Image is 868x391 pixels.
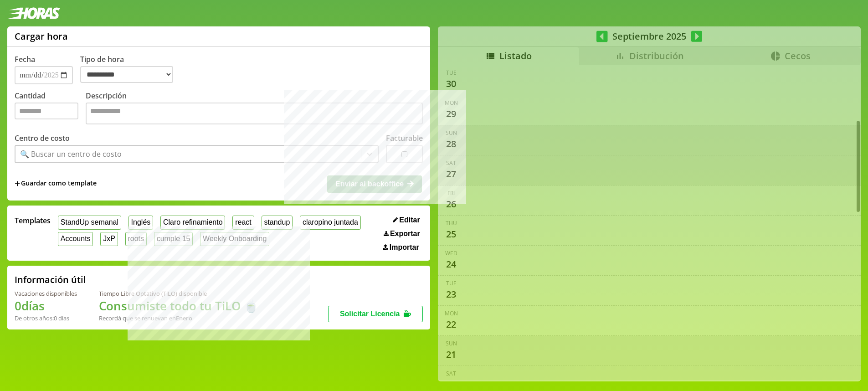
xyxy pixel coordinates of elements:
span: Exportar [390,230,420,238]
button: Inglés [128,216,153,230]
button: StandUp semanal [58,216,121,230]
h1: Consumiste todo tu TiLO 🍵 [99,298,258,314]
select: Tipo de hora [80,66,173,83]
button: Claro refinamiento [160,216,225,230]
button: claropino juntada [300,216,360,230]
label: Fecha [15,54,35,64]
button: standup [262,216,293,230]
label: Tipo de hora [80,54,180,84]
div: De otros años: 0 días [15,314,77,322]
button: Editar [390,216,423,225]
button: Exportar [381,229,423,238]
button: roots [125,232,147,246]
span: + [15,179,20,189]
button: Accounts [58,232,93,246]
span: Editar [399,216,420,224]
h2: Información útil [15,273,86,286]
div: Tiempo Libre Optativo (TiLO) disponible [99,289,258,298]
h1: 0 días [15,298,77,314]
div: Vacaciones disponibles [15,289,77,298]
div: 🔍 Buscar un centro de costo [20,149,122,159]
span: Templates [15,216,51,226]
span: Solicitar Licencia [340,310,400,318]
button: cumple 15 [154,232,193,246]
img: logotipo [7,7,60,19]
label: Descripción [86,91,423,127]
label: Centro de costo [15,133,70,143]
label: Facturable [386,133,423,143]
button: Weekly Onboarding [200,232,269,246]
textarea: Descripción [86,103,423,124]
button: react [232,216,254,230]
span: +Guardar como template [15,179,97,189]
span: Importar [390,243,419,252]
h1: Cargar hora [15,30,68,42]
input: Cantidad [15,103,78,119]
button: Solicitar Licencia [328,306,423,322]
div: Recordá que se renuevan en [99,314,258,322]
b: Enero [176,314,192,322]
label: Cantidad [15,91,86,127]
button: JxP [100,232,118,246]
